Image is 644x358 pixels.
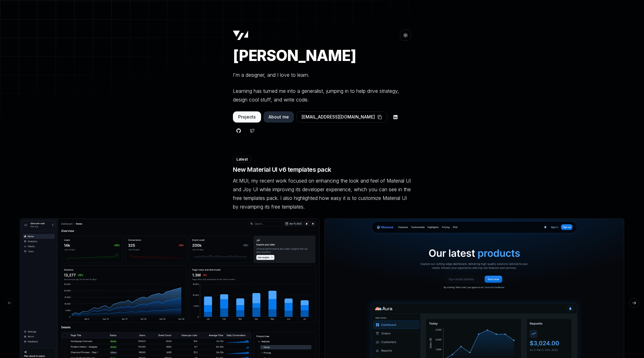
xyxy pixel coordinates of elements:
[233,156,251,163] div: Latest
[233,176,411,211] p: At MUI, my recent work focused on enhancing the look and feel of Material UI and Joy UI while imp...
[264,111,294,123] button: About me
[296,111,387,123] button: [EMAIL_ADDRESS][DOMAIN_NAME]
[233,111,261,123] button: Projects
[233,48,411,63] h1: [PERSON_NAME]
[233,71,411,79] p: I'm a designer, and I love to learn.
[233,165,411,174] h4: New Material UI v6 templates pack
[233,87,411,104] p: Learning has turned me into a generalist, jumping in to help drive strategy, design cool stuff, a...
